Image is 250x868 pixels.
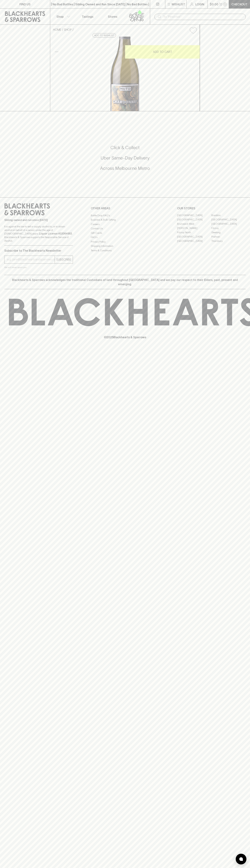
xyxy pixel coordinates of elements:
a: [GEOGRAPHIC_DATA] [177,213,211,218]
p: OTHER AREAS [91,206,159,210]
a: [GEOGRAPHIC_DATA] [211,218,246,222]
p: SUBSCRIBE [56,257,71,262]
p: Login [195,2,204,6]
div: Call to action block [4,130,246,190]
button: Add to wishlist [188,26,198,35]
img: bubble-icon [239,857,243,861]
a: Brunswick West [177,222,211,226]
a: [GEOGRAPHIC_DATA] [211,222,246,226]
input: Try "Pinot noir" [163,14,243,20]
a: Privacy Policy [91,240,159,244]
p: It is against the law to sell or supply alcohol to, or to obtain alcohol on behalf of a person un... [4,225,73,243]
a: SHOP [64,28,72,31]
p: $0.00 [210,2,218,6]
p: Wishlist [172,2,185,6]
a: Contact Us [91,226,159,231]
a: Gift Cards [91,231,159,235]
a: Business & Bulk Gifting [91,218,159,222]
p: Tastings [82,14,93,19]
a: Shipping Information [91,244,159,248]
h5: Click & Collect [4,145,246,151]
p: Blackhearts & Sparrows acknowledges the traditional Custodians of land throughout [GEOGRAPHIC_DAT... [7,278,243,286]
a: Fitzroy North [177,230,211,235]
input: e.g. jane@blackheartsandsparrows.com.au [7,257,55,262]
h5: Uber Same-Day Delivery [4,155,246,161]
p: 0 [224,3,226,5]
button: SUBSCRIBE [55,256,73,263]
a: Braddon [211,213,246,218]
a: Prahran [211,235,246,239]
button: ADD TO CART [125,45,200,59]
p: Sibling owned and run since [DATE] [4,218,73,222]
a: Stores [100,9,125,24]
button: Add to wishlist [93,33,116,38]
p: Subscribe to The Blackhearts Newsletter [4,248,73,253]
a: HOME [53,28,61,31]
a: Bottle Drop FAQ's [91,213,159,218]
p: OUR STORES [177,206,246,210]
a: Fitzroy [211,226,246,230]
button: Shop [50,9,75,24]
a: Terms & Conditions [91,248,159,253]
a: [GEOGRAPHIC_DATA] [177,235,211,239]
p: Shop [56,14,64,19]
p: ADD TO CART [153,50,172,54]
a: Thornbury [211,239,246,243]
img: 40939.png [50,37,200,111]
h5: Across Melbourne Metro [4,165,246,171]
a: Tastings [75,9,100,24]
p: We will never spam you [4,266,73,269]
a: Careers [91,222,159,226]
a: [GEOGRAPHIC_DATA] [177,218,211,222]
p: FIND US [19,2,31,6]
p: Stores [108,14,117,19]
a: [GEOGRAPHIC_DATA] [177,239,211,243]
a: [PERSON_NAME] [177,226,211,230]
strong: Liquor License #32064953 [39,232,72,235]
a: FAQ's [91,235,159,240]
a: Geelong [211,230,246,235]
p: Checkout [231,2,247,6]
